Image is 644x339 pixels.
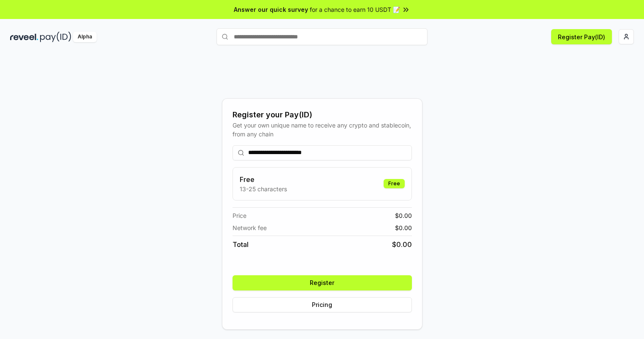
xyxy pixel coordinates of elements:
[240,174,287,184] h3: Free
[384,179,405,188] div: Free
[234,5,308,14] span: Answer our quick survey
[551,29,612,44] button: Register Pay(ID)
[233,223,267,232] span: Network fee
[395,211,412,220] span: $ 0.00
[240,184,287,193] p: 13-25 characters
[233,109,412,121] div: Register your Pay(ID)
[233,297,412,312] button: Pricing
[310,5,400,14] span: for a chance to earn 10 USDT 📝
[73,32,97,42] div: Alpha
[233,211,246,220] span: Price
[392,239,412,250] span: $ 0.00
[395,223,412,232] span: $ 0.00
[10,32,38,42] img: reveel_dark
[233,121,412,138] div: Get your own unique name to receive any crypto and stablecoin, from any chain
[233,275,412,290] button: Register
[233,239,249,250] span: Total
[40,32,71,42] img: pay_id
